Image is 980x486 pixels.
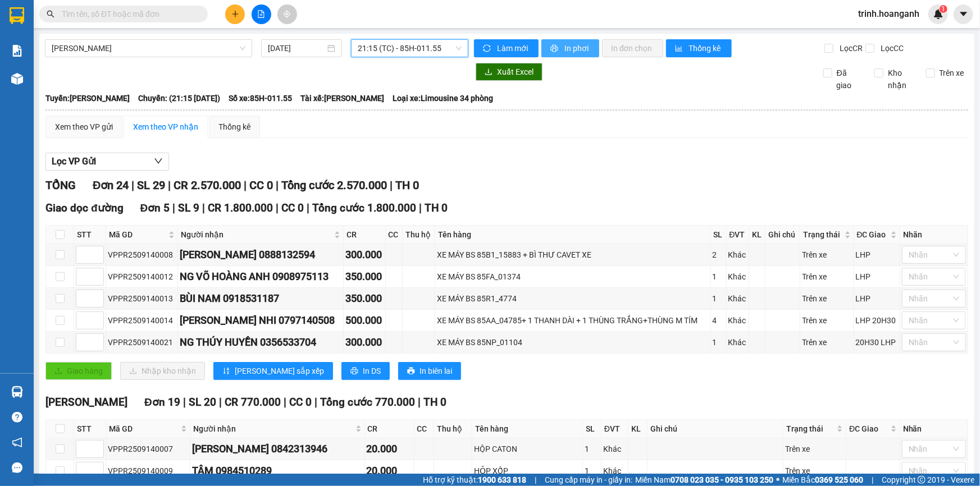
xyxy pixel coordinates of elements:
span: notification [12,437,22,448]
div: Nhãn [903,228,965,241]
div: [PERSON_NAME] 0842313946 [192,441,362,457]
span: | [535,474,536,486]
span: Hỗ trợ kỹ thuật: [423,474,526,486]
div: Khác [728,249,747,261]
div: 500.000 [345,313,384,328]
button: uploadGiao hàng [45,362,112,380]
div: VPPR2509140009 [108,465,188,477]
div: BÙI NAM 0918531187 [180,291,341,306]
span: ĐC Giao [857,228,888,241]
button: printerIn DS [341,362,390,380]
span: Lọc VP Gửi [52,154,96,168]
div: 1 [713,270,724,283]
span: Thống kê [689,42,723,54]
span: Đơn 24 [93,178,129,192]
span: In biên lai [420,365,452,377]
div: TÂM 0984510289 [192,463,362,479]
div: Khác [603,465,626,477]
div: Trên xe [802,249,852,261]
th: Thu hộ [403,226,435,244]
button: In đơn chọn [602,39,663,57]
div: VPPR2509140014 [108,314,176,327]
span: Xuất Excel [497,66,534,78]
span: Kho nhận [883,67,917,91]
th: Ghi chú [765,226,800,244]
div: [PERSON_NAME] NHI 0797140508 [180,313,341,328]
button: plus [225,4,245,24]
span: CR 770.000 [225,396,281,409]
th: KL [749,226,765,244]
span: | [219,396,222,409]
span: question-circle [12,412,22,423]
th: STT [74,226,106,244]
span: Đơn 19 [144,396,180,409]
button: aim [277,4,297,24]
th: Thu hộ [434,420,472,438]
span: Tổng cước 1.800.000 [312,201,416,214]
span: | [872,474,873,486]
div: LHP [856,292,898,305]
span: file-add [257,10,265,18]
span: plus [231,10,239,18]
span: Người nhận [181,228,332,241]
span: | [183,396,186,409]
span: message [12,462,22,473]
strong: 0369 525 060 [815,475,863,484]
span: TH 0 [395,178,419,192]
div: Khác [728,292,747,305]
span: down [154,157,163,166]
td: VPPR2509140012 [106,266,178,288]
strong: 0708 023 035 - 0935 103 250 [671,475,773,484]
div: Khác [603,443,626,455]
td: VPPR2509140021 [106,332,178,354]
input: 14/09/2025 [268,42,325,54]
span: copyright [918,476,926,484]
th: CR [365,420,414,438]
div: Thống kê [218,121,250,133]
span: | [314,396,317,409]
span: bar-chart [675,44,685,53]
button: downloadNhập kho nhận [120,362,205,380]
div: 1 [585,465,599,477]
div: 1 [585,443,599,455]
span: SL 29 [137,178,165,192]
span: caret-down [959,9,969,19]
span: CC 0 [249,178,273,192]
div: LHP [856,270,898,283]
span: | [284,396,286,409]
div: VPPR2509140008 [108,249,176,261]
div: XE MÁY BS 85AA_04785+ 1 THANH DÀI + 1 THÙNG TRẮNG+THÙNG M TÍM [437,314,708,327]
div: XE MÁY BS 85FA_01374 [437,270,708,283]
span: Loại xe: Limousine 34 phòng [393,92,493,104]
div: VPPR2509140007 [108,443,188,455]
div: Trên xe [802,314,852,327]
span: TH 0 [423,396,446,409]
th: Tên hàng [472,420,583,438]
button: sort-ascending[PERSON_NAME] sắp xếp [213,362,333,380]
span: CC 0 [289,396,312,409]
th: ĐVT [601,420,628,438]
span: | [168,178,171,192]
th: STT [74,420,106,438]
span: Người nhận [193,423,353,435]
th: CC [414,420,434,438]
img: icon-new-feature [933,9,943,19]
span: 1 [941,5,945,13]
span: Làm mới [497,42,530,54]
td: VPPR2509140008 [106,244,178,266]
div: LHP 20H30 [856,314,898,327]
span: In phơi [564,42,590,54]
span: printer [350,367,358,376]
div: XE MÁY BS 85NP_01104 [437,336,708,349]
b: Tuyến: [PERSON_NAME] [45,94,130,103]
th: SL [583,420,601,438]
span: Đã giao [832,67,866,91]
span: Trên xe [935,67,969,79]
span: Số xe: 85H-011.55 [229,92,292,104]
span: Mã GD [109,228,166,241]
span: ĐC Giao [849,423,888,435]
button: printerIn phơi [541,39,599,57]
span: [PERSON_NAME] sắp xếp [235,365,324,377]
div: 350.000 [345,269,384,285]
span: Phan Rang - Hồ Chí Minh [52,40,245,57]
